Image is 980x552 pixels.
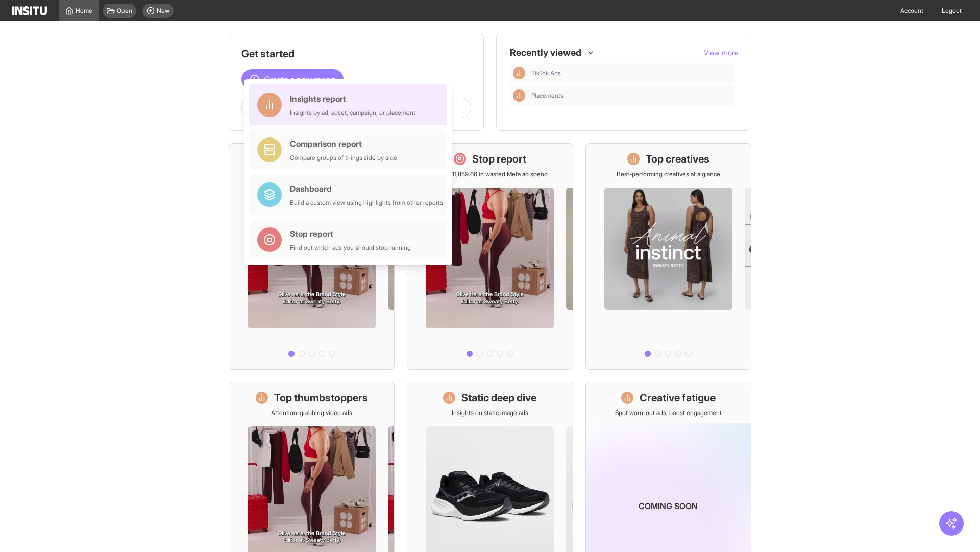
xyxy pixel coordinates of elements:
[274,390,368,405] h1: Top thumbstoppers
[241,47,471,61] h1: Get started
[531,69,561,77] span: TikTok Ads
[531,91,563,100] span: Placements
[290,93,415,105] div: Insights report
[646,152,709,166] h1: Top creatives
[290,137,397,150] div: Comparison report
[264,73,335,85] span: Create a new report
[290,244,411,252] div: Find out which ads you should stop running
[290,154,397,162] div: Compare groups of things side by side
[704,48,739,57] span: View more
[12,6,47,15] img: Logo
[290,109,415,117] div: Insights by ad, adset, campaign, or placement
[617,170,720,178] p: Best-performing creatives at a glance
[704,48,739,58] button: View more
[452,409,528,417] p: Insights on static image ads
[531,69,730,77] span: TikTok Ads
[461,390,536,405] h1: Static deep dive
[513,89,525,102] div: Insights
[290,182,443,195] div: Dashboard
[290,199,443,207] div: Build a custom view using highlights from other reports
[290,227,411,240] div: Stop report
[76,7,92,15] span: Home
[241,69,344,89] button: Create a new report
[407,143,573,370] a: Stop reportSave £31,859.66 in wasted Meta ad spend
[472,152,526,166] h1: Stop report
[531,91,730,100] span: Placements
[157,7,169,15] span: New
[117,7,132,15] span: Open
[585,143,751,370] a: Top creativesBest-performing creatives at a glance
[513,67,525,79] div: Insights
[271,409,352,417] p: Attention-grabbing video ads
[432,170,548,178] p: Save £31,859.66 in wasted Meta ad spend
[229,143,395,370] a: What's live nowSee all active ads instantly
